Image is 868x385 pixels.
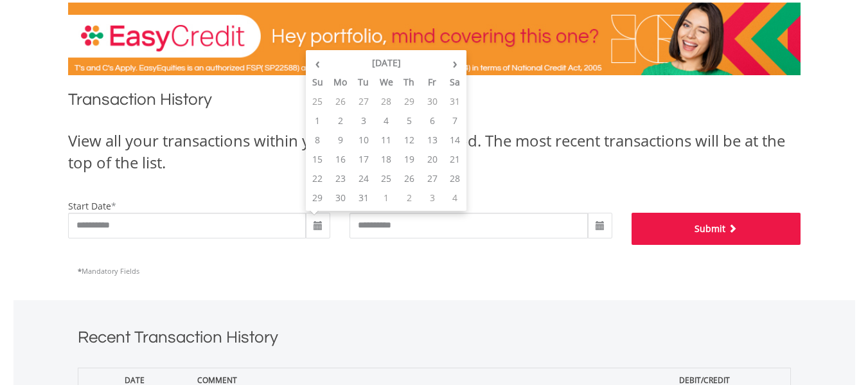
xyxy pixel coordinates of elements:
[443,53,466,73] th: ›
[352,188,375,208] td: 31
[375,169,398,188] td: 25
[352,150,375,169] td: 17
[398,169,421,188] td: 26
[443,73,466,92] th: Sa
[421,130,444,150] td: 13
[443,169,466,188] td: 28
[350,200,389,212] label: end date
[78,266,139,276] span: Mandatory Fields
[352,92,375,111] td: 27
[329,188,352,208] td: 30
[329,92,352,111] td: 26
[398,111,421,130] td: 5
[632,213,801,245] button: Submit
[68,130,801,174] div: View all your transactions within your chosen time period. The most recent transactions will be a...
[443,130,466,150] td: 14
[375,188,398,208] td: 1
[306,53,329,73] th: ‹
[443,111,466,130] td: 7
[421,73,444,92] th: Fr
[443,188,466,208] td: 4
[398,188,421,208] td: 2
[68,88,801,117] h1: Transaction History
[329,73,352,92] th: Mo
[329,150,352,169] td: 16
[306,150,329,169] td: 15
[68,200,111,212] label: start date
[306,73,329,92] th: Su
[352,130,375,150] td: 10
[421,188,444,208] td: 3
[352,169,375,188] td: 24
[398,150,421,169] td: 19
[329,111,352,130] td: 2
[306,188,329,208] td: 29
[329,53,444,73] th: [DATE]
[78,326,791,355] h1: Recent Transaction History
[306,92,329,111] td: 25
[398,73,421,92] th: Th
[398,92,421,111] td: 29
[352,111,375,130] td: 3
[329,130,352,150] td: 9
[68,3,801,75] img: EasyCredit Promotion Banner
[421,169,444,188] td: 27
[375,150,398,169] td: 18
[375,130,398,150] td: 11
[421,150,444,169] td: 20
[352,73,375,92] th: Tu
[421,111,444,130] td: 6
[329,169,352,188] td: 23
[306,111,329,130] td: 1
[421,92,444,111] td: 30
[375,73,398,92] th: We
[443,92,466,111] td: 31
[398,130,421,150] td: 12
[375,111,398,130] td: 4
[306,130,329,150] td: 8
[443,150,466,169] td: 21
[306,169,329,188] td: 22
[375,92,398,111] td: 28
